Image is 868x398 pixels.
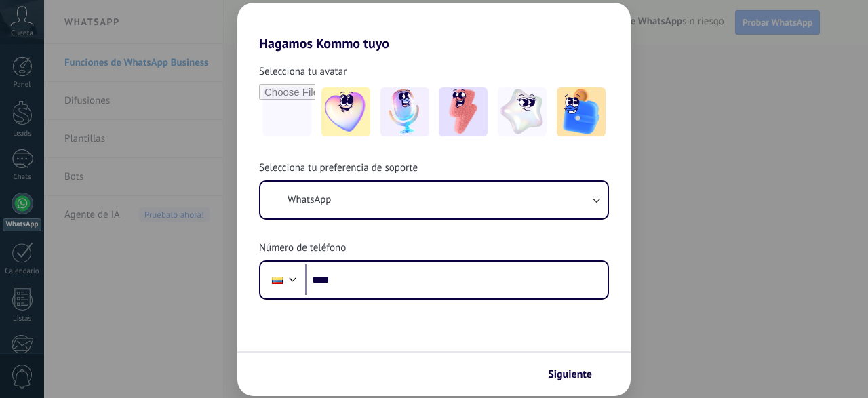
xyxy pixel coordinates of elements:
[557,87,606,136] img: -5.jpeg
[498,87,547,136] img: -4.jpeg
[321,87,370,136] img: -1.jpeg
[380,87,429,136] img: -2.jpeg
[288,193,331,207] span: WhatsApp
[264,266,290,294] div: Ecuador: + 593
[237,3,631,52] h2: Hagamos Kommo tuyo
[259,241,346,255] span: Número de teléfono
[259,65,347,79] span: Selecciona tu avatar
[439,87,488,136] img: -3.jpeg
[260,182,608,218] button: WhatsApp
[542,363,610,386] button: Siguiente
[548,370,592,379] span: Siguiente
[259,161,418,175] span: Selecciona tu preferencia de soporte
